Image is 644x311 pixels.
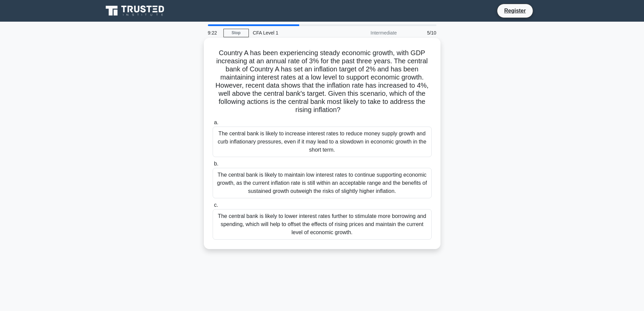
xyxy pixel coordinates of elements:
span: b. [214,161,218,166]
div: The central bank is likely to increase interest rates to reduce money supply growth and curb infl... [213,127,432,157]
div: The central bank is likely to maintain low interest rates to continue supporting economic growth,... [213,168,432,198]
div: CFA Level 1 [249,26,342,40]
h5: Country A has been experiencing steady economic growth, with GDP increasing at an annual rate of ... [212,49,432,114]
span: a. [214,119,218,125]
div: Intermediate [342,26,401,40]
div: 5/10 [401,26,440,40]
div: 9:22 [204,26,223,40]
a: Stop [223,29,249,37]
span: c. [214,202,218,208]
a: Register [500,6,530,15]
div: The central bank is likely to lower interest rates further to stimulate more borrowing and spendi... [213,209,432,240]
